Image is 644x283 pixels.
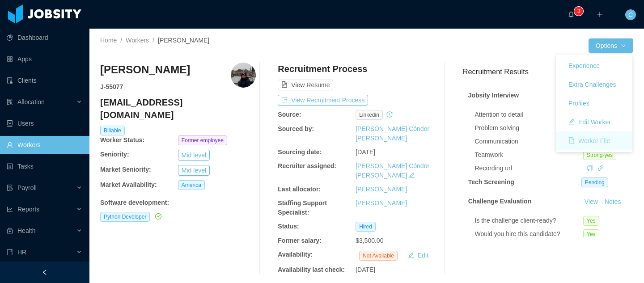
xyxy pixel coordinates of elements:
b: Availability last check: [278,266,345,273]
a: icon: file-textView Resume [278,81,333,89]
span: Python Developer [100,212,150,222]
i: icon: book [7,249,13,255]
b: Recruiter assigned: [278,162,336,169]
a: Workers [126,37,149,44]
div: Problem solving [475,123,584,133]
a: icon: pie-chartDashboard [7,29,82,46]
button: icon: fileWorker File [561,134,617,148]
button: Experience [561,59,607,73]
i: icon: link [597,165,604,171]
h4: [EMAIL_ADDRESS][DOMAIN_NAME] [100,96,256,121]
span: [DATE] [356,148,375,156]
a: icon: appstoreApps [7,50,82,68]
span: [PERSON_NAME] [158,37,209,44]
span: America [178,180,205,190]
i: icon: line-chart [7,206,13,212]
button: icon: editEdit Worker [561,115,618,129]
a: icon: check-circle [153,213,161,220]
a: [PERSON_NAME] Cóndor [PERSON_NAME] [356,162,429,179]
span: C [628,9,633,20]
a: [PERSON_NAME] Cóndor [PERSON_NAME] [356,125,429,142]
div: Would you hire this candidate? [475,229,584,239]
span: Former employee [178,135,227,145]
i: icon: copy [587,165,593,171]
a: icon: auditClients [7,72,82,89]
button: Extra Challenges [561,77,623,92]
a: icon: fileWorker File [556,131,632,150]
a: View [581,198,601,205]
span: Payroll [17,184,37,191]
span: / [120,37,122,44]
b: Market Availability: [100,181,157,188]
b: Software development : [100,199,169,206]
a: Extra Challenges [556,75,632,94]
strong: Jobsity Interview [468,92,519,99]
button: icon: exportView Recruitment Process [278,95,368,106]
a: icon: link [597,165,604,172]
i: icon: bell [568,11,574,17]
a: icon: robotUsers [7,114,82,132]
span: $3,500.00 [356,237,383,244]
sup: 3 [574,7,583,16]
a: Profiles [556,94,632,113]
strong: Tech Screening [468,178,514,186]
span: Reports [17,206,39,213]
b: Seniority: [100,151,129,158]
div: Copy [587,164,593,173]
button: icon: editEdit [404,250,432,261]
b: Sourcing date: [278,148,322,156]
a: icon: profileTasks [7,157,82,175]
span: Billable [100,126,125,135]
button: Optionsicon: down [589,38,633,53]
i: icon: plus [597,11,603,17]
i: icon: file-protect [7,185,13,191]
span: HR [17,249,26,256]
span: Yes [583,229,599,239]
a: icon: userWorkers [7,136,82,154]
h3: Recruitment Results [463,66,633,77]
a: icon: editEdit Worker [556,113,632,131]
button: Mid level [178,150,210,161]
i: icon: history [386,111,393,118]
img: 23dd7939-6141-4179-85a0-b954d2fb38d3_67e40f9b3e741-400w.png [231,63,256,88]
div: Teamwork [475,150,584,160]
div: Communication [475,137,584,146]
a: icon: exportView Recruitment Process [278,97,368,104]
button: Mid level [178,165,210,176]
b: Market Seniority: [100,166,151,173]
b: Staffing Support Specialist: [278,199,327,216]
span: / [153,37,154,44]
button: Notes [601,197,625,207]
b: Source: [278,111,301,118]
div: Recording url [475,164,584,173]
i: icon: edit [409,172,415,178]
b: Last allocator: [278,186,321,193]
span: Hired [356,222,376,232]
span: Pending [581,177,608,187]
p: 3 [577,7,580,16]
b: Sourced by: [278,125,314,132]
div: Is the challenge client-ready? [475,216,584,225]
a: Experience [556,56,632,75]
i: icon: medicine-box [7,228,13,234]
button: icon: file-textView Resume [278,80,333,90]
i: icon: solution [7,99,13,105]
b: Availability: [278,251,313,258]
strong: J- 55077 [100,83,123,90]
span: [DATE] [356,266,375,273]
span: Yes [583,216,599,226]
a: [PERSON_NAME] [356,186,407,193]
span: Health [17,227,35,234]
b: Former salary: [278,237,321,244]
span: linkedin [356,110,383,120]
h3: [PERSON_NAME] [100,63,190,77]
b: Worker Status: [100,136,144,144]
span: Allocation [17,98,45,106]
b: Status: [278,223,299,230]
a: Home [100,37,117,44]
i: icon: check-circle [155,213,161,220]
a: [PERSON_NAME] [356,199,407,207]
div: Attention to detail [475,110,584,119]
button: Profiles [561,96,597,110]
strong: Challenge Evaluation [468,198,532,205]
